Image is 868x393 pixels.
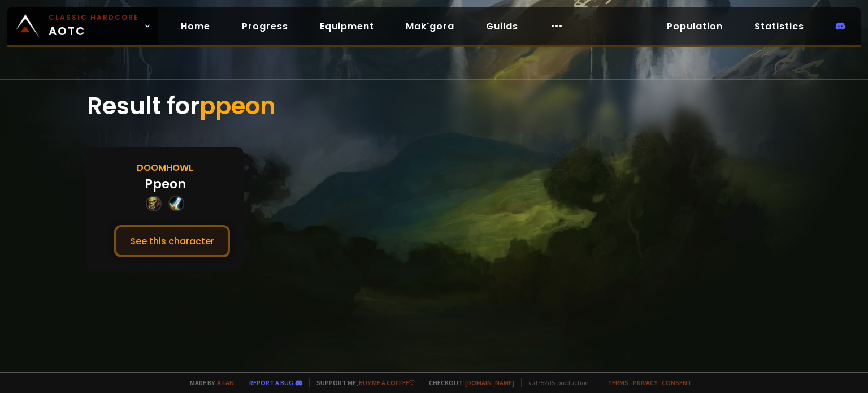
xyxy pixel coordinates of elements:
[521,378,589,387] span: v. d752d5 - production
[607,378,628,387] a: Terms
[658,15,732,38] a: Population
[137,161,193,175] div: Doomhowl
[465,378,514,387] a: [DOMAIN_NAME]
[217,378,234,387] a: a fan
[199,89,276,123] span: ppeon
[422,378,514,387] span: Checkout
[311,15,383,38] a: Equipment
[477,15,527,38] a: Guilds
[172,15,219,38] a: Home
[233,15,297,38] a: Progress
[745,15,813,38] a: Statistics
[633,378,657,387] a: Privacy
[145,175,186,193] div: Ppeon
[662,378,692,387] a: Consent
[397,15,463,38] a: Mak'gora
[49,12,139,23] small: Classic Hardcore
[183,378,234,387] span: Made by
[7,7,158,45] a: Classic HardcoreAOTC
[87,80,782,133] div: Result for
[114,225,230,257] button: See this character
[49,12,139,40] span: AOTC
[249,378,293,387] a: Report a bug
[309,378,415,387] span: Support me,
[359,378,415,387] a: Buy me a coffee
